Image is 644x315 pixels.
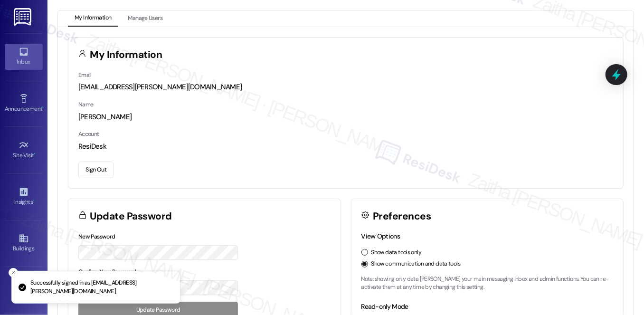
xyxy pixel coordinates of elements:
[78,130,99,138] label: Account
[373,211,431,221] h3: Preferences
[78,71,92,79] label: Email
[78,82,613,92] div: [EMAIL_ADDRESS][PERSON_NAME][DOMAIN_NAME]
[361,232,400,240] label: View Options
[34,151,36,157] span: •
[30,279,172,296] p: Successfully signed in as [EMAIL_ADDRESS][PERSON_NAME][DOMAIN_NAME]
[361,275,614,292] p: Note: showing only data [PERSON_NAME] your main messaging inbox and admin functions. You can re-a...
[90,50,162,60] h3: My Information
[5,277,43,303] a: Leads
[5,184,43,210] a: Insights •
[78,162,114,178] button: Sign Out
[68,10,118,27] button: My Information
[33,197,34,204] span: •
[5,44,43,69] a: Inbox
[121,10,169,27] button: Manage Users
[78,101,94,108] label: Name
[78,142,613,152] div: ResiDesk
[361,302,408,311] label: Read-only Mode
[78,112,613,122] div: [PERSON_NAME]
[42,104,44,111] span: •
[14,8,33,26] img: ResiDesk Logo
[5,137,43,163] a: Site Visit •
[5,230,43,256] a: Buildings
[9,268,18,277] button: Close toast
[371,260,461,268] label: Show communication and data tools
[90,211,172,221] h3: Update Password
[78,233,115,240] label: New Password
[371,248,422,257] label: Show data tools only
